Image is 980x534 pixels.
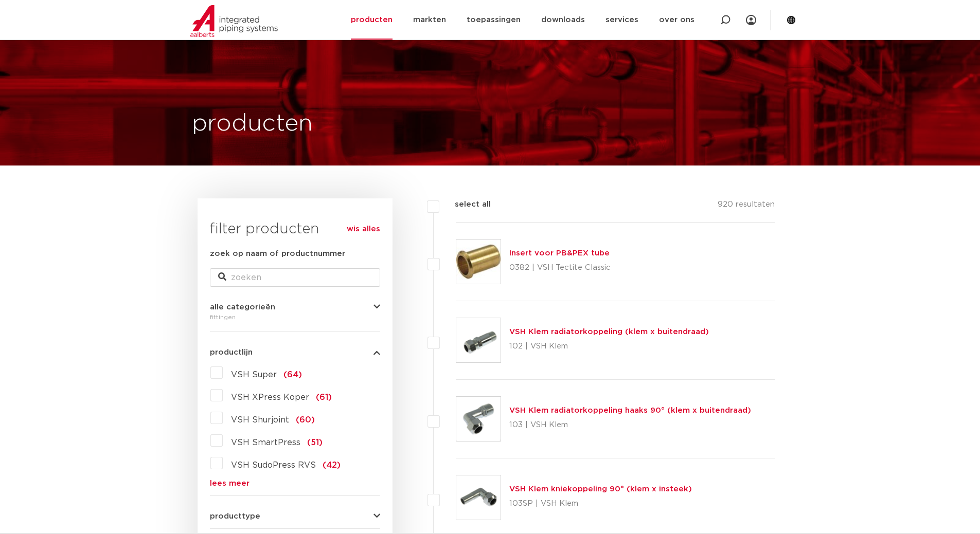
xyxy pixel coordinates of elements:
[509,338,709,355] p: 102 | VSH Klem
[509,260,611,276] p: 0382 | VSH Tectite Classic
[210,480,380,487] a: lees meer
[307,438,323,447] span: (51)
[439,198,491,211] label: select all
[210,512,380,520] button: producttype
[210,303,380,311] button: alle categorieën
[192,107,313,140] h1: producten
[231,438,300,447] span: VSH SmartPress
[316,393,332,401] span: (61)
[456,318,501,362] img: Thumbnail for VSH Klem radiatorkoppeling (klem x buitendraad)
[323,461,341,469] span: (42)
[509,485,692,493] a: VSH Klem kniekoppeling 90° (klem x insteek)
[231,461,316,469] span: VSH SudoPress RVS
[509,407,751,414] a: VSH Klem radiatorkoppeling haaks 90° (klem x buitendraad)
[231,416,289,424] span: VSH Shurjoint
[456,240,501,284] img: Thumbnail for Insert voor PB&PEX tube
[231,393,309,401] span: VSH XPress Koper
[283,371,302,379] span: (64)
[210,248,345,260] label: zoek op naam of productnummer
[210,512,260,520] span: producttype
[210,268,380,287] input: zoeken
[210,348,380,356] button: productlijn
[509,495,692,512] p: 103SP | VSH Klem
[509,417,751,433] p: 103 | VSH Klem
[718,198,775,214] p: 920 resultaten
[509,249,610,257] a: Insert voor PB&PEX tube
[296,416,315,424] span: (60)
[210,219,380,240] h3: filter producten
[347,223,380,235] a: wis alles
[210,311,380,323] div: fittingen
[456,397,501,441] img: Thumbnail for VSH Klem radiatorkoppeling haaks 90° (klem x buitendraad)
[231,371,277,379] span: VSH Super
[456,475,501,520] img: Thumbnail for VSH Klem kniekoppeling 90° (klem x insteek)
[509,328,709,336] a: VSH Klem radiatorkoppeling (klem x buitendraad)
[210,303,275,311] span: alle categorieën
[210,348,253,356] span: productlijn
